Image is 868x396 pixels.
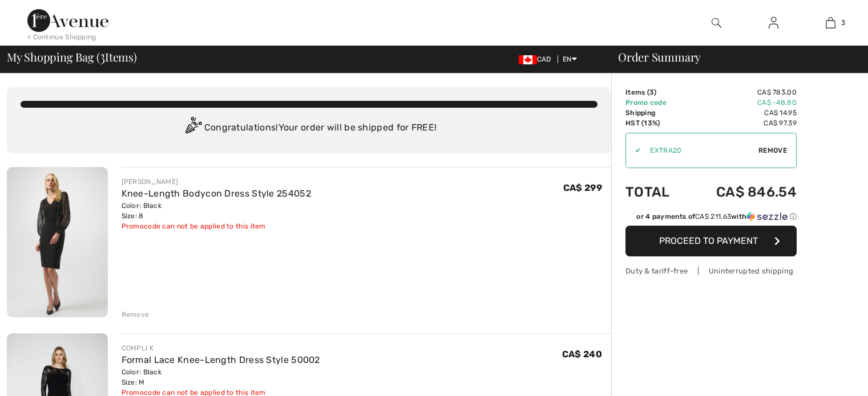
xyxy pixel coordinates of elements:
[686,87,797,97] td: CA$ 783.00
[122,367,320,387] div: Color: Black Size: M
[625,226,797,256] button: Proceed to Payment
[802,16,858,30] a: 3
[625,173,686,211] td: Total
[7,51,137,63] span: My Shopping Bag ( Items)
[519,55,537,64] img: Canadian Dollar
[7,167,108,317] img: Knee-Length Bodycon Dress Style 254052
[21,117,597,140] div: Congratulations! Your order will be shipped for FREE!
[686,108,797,118] td: CA$ 14.95
[27,9,108,32] img: 1ère Avenue
[122,177,311,187] div: [PERSON_NAME]
[625,97,686,108] td: Promo code
[686,118,797,128] td: CA$ 97.39
[122,354,320,365] a: Formal Lace Knee-Length Dress Style 50002
[625,266,797,276] div: Duty & tariff-free | Uninterrupted shipping
[625,118,686,128] td: HST (13%)
[27,32,96,42] div: < Continue Shopping
[122,343,320,353] div: COMPLI K
[826,16,835,30] img: My Bag
[122,201,311,221] div: Color: Black Size: 8
[626,145,641,156] div: ✔
[604,51,861,63] div: Order Summary
[659,235,758,246] span: Proceed to Payment
[760,16,788,30] a: Sign In
[758,145,787,156] span: Remove
[122,221,311,231] div: Promocode can not be applied to this item
[519,55,556,63] span: CAD
[563,182,602,193] span: CA$ 299
[649,88,654,96] span: 3
[712,16,721,30] img: search the website
[562,349,602,360] span: CA$ 240
[625,87,686,97] td: Items ( )
[686,173,797,211] td: CA$ 846.54
[686,97,797,108] td: CA$ -48.80
[122,309,150,320] div: Remove
[625,211,797,226] div: or 4 payments ofCA$ 211.63withSezzle Click to learn more about Sezzle
[122,188,311,199] a: Knee-Length Bodycon Dress Style 254052
[641,133,758,168] input: Promo code
[563,55,577,63] span: EN
[746,211,788,222] img: Sezzle
[625,108,686,118] td: Shipping
[100,48,105,63] span: 3
[636,211,797,222] div: or 4 payments of with
[695,213,731,221] span: CA$ 211.63
[181,117,204,140] img: Congratulation2.svg
[769,16,778,30] img: My Info
[841,18,845,28] span: 3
